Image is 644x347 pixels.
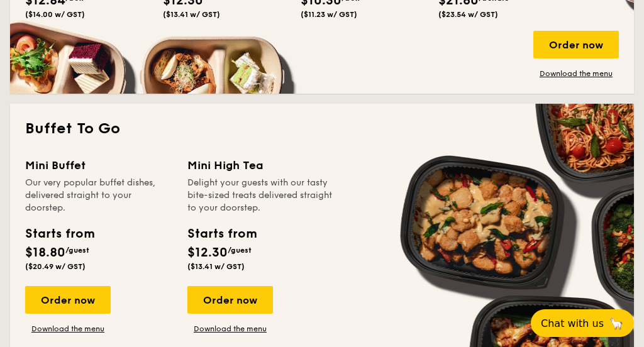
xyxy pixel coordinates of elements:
[187,324,273,334] a: Download the menu
[187,177,335,214] div: Delight your guests with our tasty bite-sized treats delivered straight to your doorstep.
[533,69,619,79] a: Download the menu
[25,224,94,243] div: Starts from
[228,246,252,255] span: /guest
[531,309,634,337] button: Chat with us🦙
[25,119,619,139] h2: Buffet To Go
[533,31,619,58] div: Order now
[25,245,65,260] span: $18.80
[187,245,228,260] span: $12.30
[25,177,172,214] div: Our very popular buffet dishes, delivered straight to your doorstep.
[25,286,111,314] div: Order now
[187,286,273,314] div: Order now
[65,246,89,255] span: /guest
[187,157,335,174] div: Mini High Tea
[25,157,172,174] div: Mini Buffet
[25,10,85,19] span: ($14.00 w/ GST)
[163,10,220,19] span: ($13.41 w/ GST)
[541,317,604,329] span: Chat with us
[25,262,86,271] span: ($20.49 w/ GST)
[187,262,245,271] span: ($13.41 w/ GST)
[438,10,498,19] span: ($23.54 w/ GST)
[301,10,357,19] span: ($11.23 w/ GST)
[609,316,624,331] span: 🦙
[187,224,256,243] div: Starts from
[25,324,111,334] a: Download the menu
